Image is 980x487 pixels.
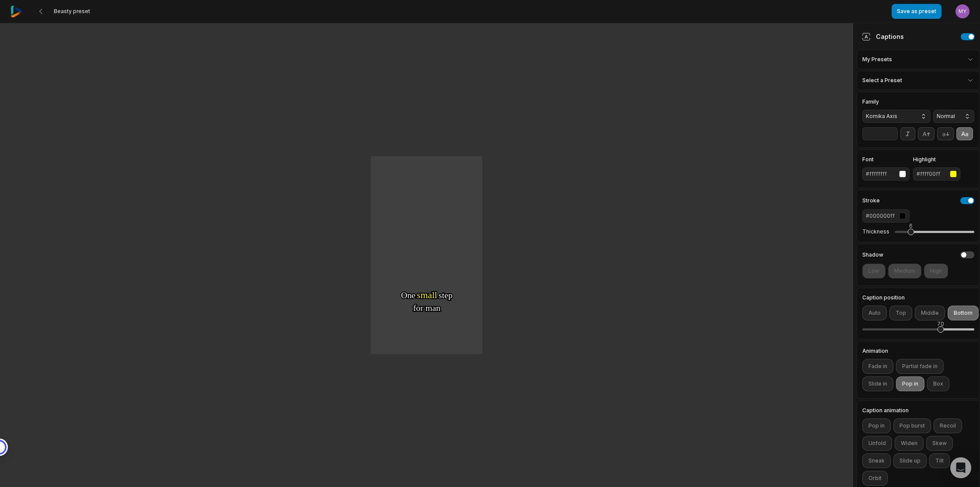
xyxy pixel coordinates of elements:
button: Skew [926,436,953,451]
button: Slide up [893,453,927,468]
div: My Presets [857,50,980,69]
label: Animation [862,348,974,354]
button: Low [862,264,885,278]
label: Caption position [862,295,974,300]
button: Middle [915,306,945,320]
div: Select a Preset [857,71,980,90]
label: Caption animation [862,408,974,413]
div: 6 [909,222,913,230]
div: #ffffffff [866,170,896,178]
label: Family [862,99,931,104]
label: Highlight [913,157,960,162]
button: Top [889,306,912,320]
button: Recoil [934,418,962,433]
button: Fade in [862,359,893,374]
div: #ffff00ff [917,170,946,178]
button: Bottom [948,306,979,320]
button: Save as preset [892,4,941,19]
h4: Shadow [862,252,883,257]
button: Sneak [862,453,891,468]
span: Komika Axis [866,112,913,120]
button: Pop in [896,376,924,391]
button: Auto [862,306,887,320]
button: Normal [933,110,974,123]
button: Orbit [862,471,888,486]
button: #ffffffff [862,167,910,181]
h4: Stroke [862,198,880,203]
button: Pop in [862,418,891,433]
span: Beasty preset [54,8,90,15]
button: #ffff00ff [913,167,960,181]
button: Unfold [862,436,892,451]
img: reap [10,6,22,17]
div: 70 [937,320,944,328]
span: Normal [937,112,957,120]
button: Medium [888,264,921,278]
label: Thickness [862,228,889,235]
button: Box [927,376,949,391]
button: Pop burst [893,418,931,433]
label: Font [862,157,910,162]
button: Komika Axis [862,110,931,123]
div: Captions [862,32,904,41]
button: #000000ff [862,209,910,223]
button: Partial fade in [896,359,944,374]
button: Widen [895,436,924,451]
button: High [924,264,948,278]
div: Open Intercom Messenger [950,457,971,478]
div: #000000ff [866,212,896,220]
button: Slide in [862,376,893,391]
button: Tilt [929,453,950,468]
